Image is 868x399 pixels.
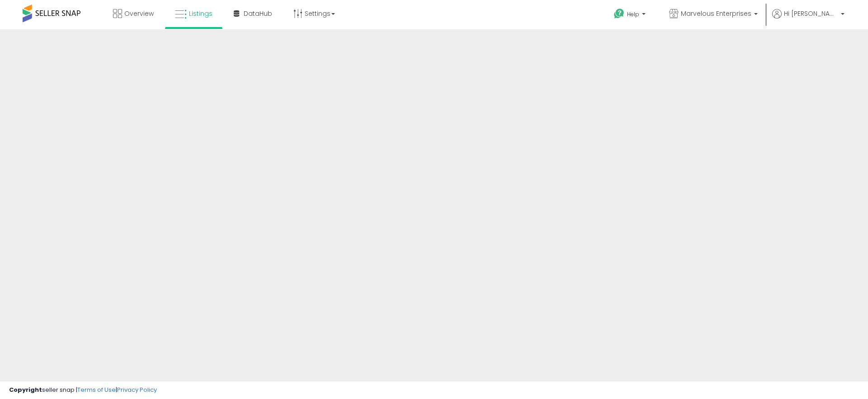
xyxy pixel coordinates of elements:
[77,385,116,394] a: Terms of Use
[9,385,42,394] strong: Copyright
[784,9,838,18] span: Hi [PERSON_NAME]
[613,8,625,19] i: Get Help
[189,9,212,18] span: Listings
[117,385,157,394] a: Privacy Policy
[607,1,655,29] a: Help
[124,9,154,18] span: Overview
[9,386,157,394] div: seller snap | |
[244,9,272,18] span: DataHub
[772,9,844,29] a: Hi [PERSON_NAME]
[681,9,751,18] span: Marvelous Enterprises
[627,10,639,18] span: Help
